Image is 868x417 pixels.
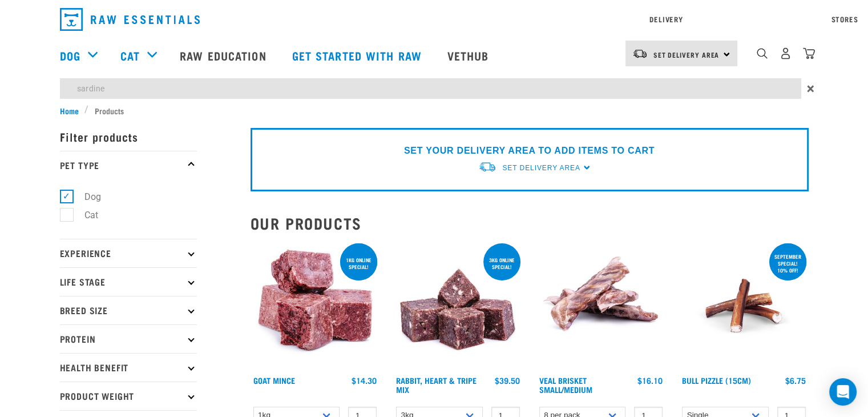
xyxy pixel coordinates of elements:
a: Cat [120,47,140,64]
img: 1207 Veal Brisket 4pp 01 [536,241,666,371]
p: Pet Type [60,151,197,179]
p: Health Benefit [60,353,197,382]
p: Experience [60,239,197,267]
nav: dropdown navigation [51,3,818,35]
a: Raw Education [168,33,280,78]
a: Get started with Raw [281,33,436,78]
span: Home [60,105,79,117]
img: 1175 Rabbit Heart Tripe Mix 01 [393,241,523,371]
img: home-icon-1@2x.png [757,48,768,59]
a: Home [60,105,85,117]
a: Delivery [649,17,683,21]
img: van-moving.png [632,49,648,59]
p: SET YOUR DELIVERY AREA TO ADD ITEMS TO CART [404,144,655,158]
div: 3kg online special! [483,251,520,275]
img: home-icon@2x.png [803,47,815,59]
div: $16.10 [637,376,663,385]
p: Protein [60,324,197,353]
img: Bull Pizzle [679,241,809,371]
div: September special! 10% off! [769,248,806,279]
p: Filter products [60,122,197,151]
img: user.png [780,47,792,59]
p: Breed Size [60,296,197,324]
img: van-moving.png [478,161,496,173]
img: 1077 Wild Goat Mince 01 [251,241,380,371]
a: Dog [60,47,80,64]
div: $6.75 [785,376,806,385]
div: $39.50 [495,376,520,385]
span: Set Delivery Area [502,164,580,172]
div: Open Intercom Messenger [829,378,857,406]
p: Life Stage [60,267,197,296]
a: Rabbit, Heart & Tripe Mix [396,378,477,391]
label: Cat [66,208,103,222]
h2: Our Products [251,214,809,232]
a: Stores [831,17,858,21]
div: $14.30 [352,376,377,385]
nav: breadcrumbs [60,105,809,117]
input: Search... [60,78,801,99]
span: Set Delivery Area [653,53,720,57]
label: Dog [66,190,106,204]
a: Veal Brisket Small/Medium [539,378,592,391]
img: Raw Essentials Logo [60,8,200,31]
p: Product Weight [60,382,197,410]
a: Goat Mince [253,378,295,382]
a: Bull Pizzle (15cm) [682,378,751,382]
div: 1kg online special! [340,251,377,275]
span: × [807,78,814,99]
a: Vethub [436,33,503,78]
